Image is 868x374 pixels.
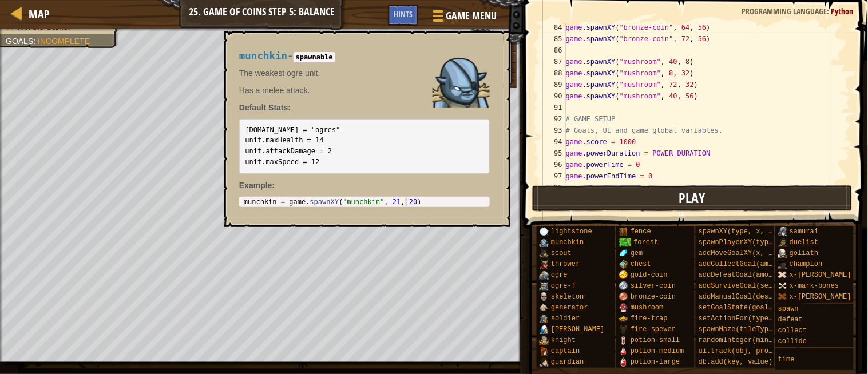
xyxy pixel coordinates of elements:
[239,50,287,62] span: munchkin
[239,103,291,112] strong: Default Stats:
[245,126,340,166] code: [DOMAIN_NAME] = "ogres" unit.maxHealth = 14 unit.attackDamage = 2 unit.maxSpeed = 12
[433,50,490,108] img: Ogre Munchkin M
[239,67,490,79] p: The weakest ogre unit.
[239,85,490,96] p: Has a melee attack.
[239,51,490,62] h4: -
[239,181,275,190] strong: :
[294,52,335,62] code: spawnable
[239,181,272,190] span: Example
